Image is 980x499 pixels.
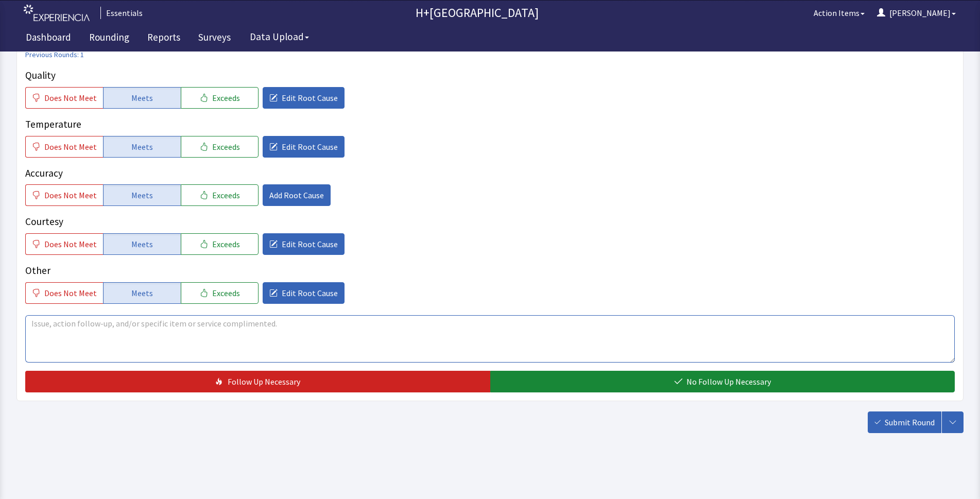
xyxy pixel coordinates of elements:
span: Submit Round [885,416,935,428]
button: Does Not Meet [25,282,103,304]
span: Follow Up Necessary [228,375,300,388]
button: Edit Root Cause [263,87,345,109]
button: Exceeds [181,282,259,304]
button: Meets [103,87,181,109]
a: Previous Rounds: 1 [25,50,84,59]
button: Meets [103,233,181,255]
span: Edit Root Cause [282,92,338,104]
span: Meets [131,92,153,104]
span: Meets [131,141,153,153]
p: H+[GEOGRAPHIC_DATA] [147,5,807,21]
span: Does Not Meet [44,189,97,201]
p: Courtesy [25,214,955,229]
button: Edit Root Cause [263,282,345,304]
img: experiencia_logo.png [24,5,90,22]
p: Accuracy [25,166,955,181]
span: Exceeds [212,238,240,250]
span: Does Not Meet [44,238,97,250]
p: Other [25,263,955,278]
span: Add Root Cause [269,189,324,201]
button: Action Items [807,3,871,23]
p: Quality [25,68,955,83]
button: [PERSON_NAME] [871,3,962,23]
button: Edit Root Cause [263,233,345,255]
button: Does Not Meet [25,136,103,158]
span: Does Not Meet [44,92,97,104]
span: Does Not Meet [44,287,97,299]
span: Exceeds [212,141,240,153]
button: Does Not Meet [25,233,103,255]
span: Edit Root Cause [282,287,338,299]
span: Meets [131,238,153,250]
div: Essentials [100,7,143,19]
button: Exceeds [181,136,259,158]
button: No Follow Up Necessary [490,371,955,392]
button: Does Not Meet [25,87,103,109]
button: Exceeds [181,87,259,109]
button: Follow Up Necessary [25,371,490,392]
span: No Follow Up Necessary [686,375,771,388]
button: Exceeds [181,233,259,255]
span: Exceeds [212,92,240,104]
a: Dashboard [18,26,79,51]
button: Add Root Cause [263,184,331,206]
p: Temperature [25,117,955,132]
button: Exceeds [181,184,259,206]
span: Meets [131,189,153,201]
a: Reports [140,26,188,51]
a: Surveys [191,26,238,51]
a: Rounding [81,26,137,51]
button: Meets [103,282,181,304]
span: Exceeds [212,287,240,299]
button: Does Not Meet [25,184,103,206]
span: Edit Root Cause [282,238,338,250]
button: Submit Round [868,411,941,433]
button: Data Upload [244,27,315,46]
span: Meets [131,287,153,299]
button: Meets [103,136,181,158]
span: Exceeds [212,189,240,201]
button: Edit Root Cause [263,136,345,158]
span: Edit Root Cause [282,141,338,153]
button: Meets [103,184,181,206]
span: Does Not Meet [44,141,97,153]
